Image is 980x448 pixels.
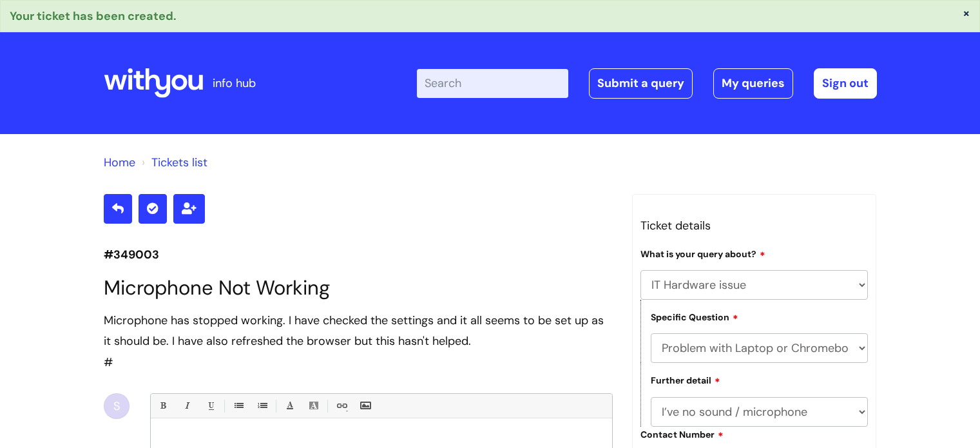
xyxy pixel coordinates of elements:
a: Submit a query [589,68,693,98]
div: # [104,310,613,373]
a: Bold (Ctrl-B) [155,398,171,414]
div: | - [417,68,877,98]
button: × [963,7,970,19]
h1: Microphone Not Working [104,276,613,300]
a: Tickets list [151,155,207,170]
label: What is your query about? [640,247,765,260]
li: Solution home [104,152,135,173]
label: Specific Question [651,310,738,323]
a: Back Color [305,398,322,414]
a: Font Color [282,398,298,414]
a: Italic (Ctrl-I) [178,398,195,414]
label: Contact Number [640,427,724,440]
input: Search [417,69,568,97]
a: Sign out [814,68,877,98]
a: 1. Ordered List (Ctrl-Shift-8) [254,398,270,414]
a: Underline(Ctrl-U) [202,398,218,414]
a: My queries [713,68,793,98]
a: Insert Image... [357,398,373,414]
p: info hub [213,73,256,93]
div: S [104,393,130,419]
h3: Ticket details [640,215,869,236]
p: #349003 [104,244,613,265]
div: Microphone has stopped working. I have checked the settings and it all seems to be set up as it s... [104,310,613,352]
a: • Unordered List (Ctrl-Shift-7) [230,398,246,414]
a: Home [104,155,135,170]
li: Tickets list [139,152,207,173]
label: Further detail [651,373,720,386]
a: Link [333,398,349,414]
